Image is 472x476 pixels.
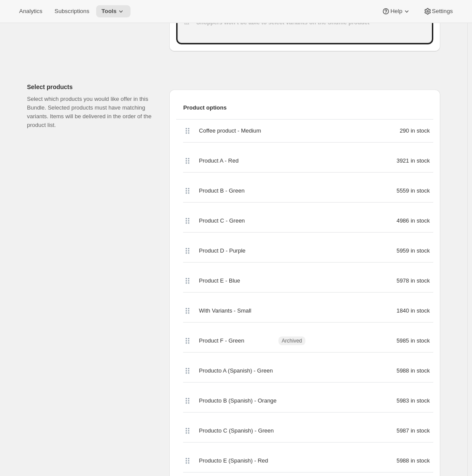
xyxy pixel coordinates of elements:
[199,366,273,375] span: Producto A (Spanish) - Green
[27,95,155,130] p: Select which products you would like offer in this Bundle. Selected products must have matching v...
[199,216,245,225] span: Product C - Green
[358,336,433,345] div: 5985 in stock
[318,186,433,195] div: 5559 in stock
[318,276,433,285] div: 5978 in stock
[418,5,458,17] button: Settings
[318,366,433,375] div: 5988 in stock
[19,8,42,15] span: Analytics
[432,8,453,15] span: Settings
[199,246,245,255] span: Product D - Purple
[199,336,244,345] span: Product F - Green
[318,306,433,315] div: 1840 in stock
[376,5,416,17] button: Help
[96,5,131,17] button: Tools
[199,186,244,195] span: Product B - Green
[318,426,433,435] div: 5987 in stock
[14,5,47,17] button: Analytics
[199,276,240,285] span: Product E - Blue
[54,8,89,15] span: Subscriptions
[199,306,251,315] span: With Variants - Small
[318,126,433,135] div: 290 in stock
[199,426,274,435] span: Producto C (Spanish) - Green
[318,156,433,165] div: 3921 in stock
[318,216,433,225] div: 4986 in stock
[183,103,426,112] span: Product options
[199,396,277,405] span: Producto B (Spanish) - Orange
[318,456,433,465] div: 5988 in stock
[199,126,261,135] span: Coffee product - Medium
[390,8,402,15] span: Help
[27,83,155,91] h2: Select products
[318,246,433,255] div: 5959 in stock
[199,456,268,465] span: Producto E (Spanish) - Red
[282,337,302,344] span: Archived
[49,5,94,17] button: Subscriptions
[199,156,238,165] span: Product A - Red
[318,396,433,405] div: 5983 in stock
[101,8,117,15] span: Tools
